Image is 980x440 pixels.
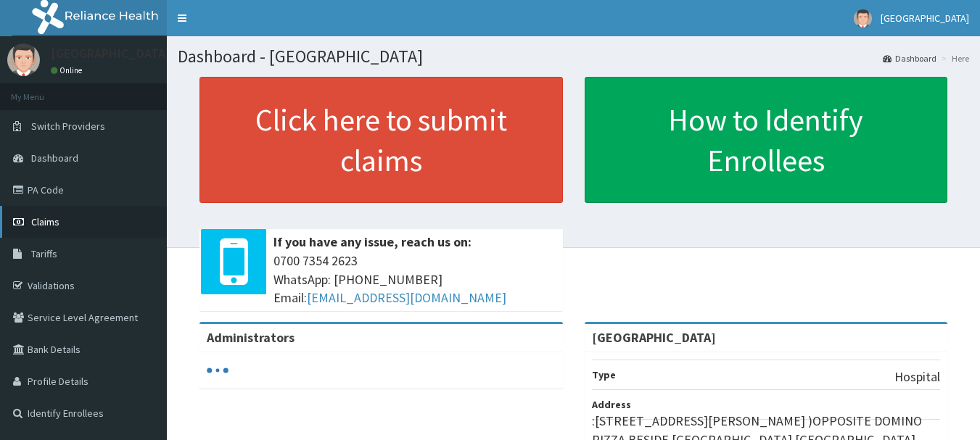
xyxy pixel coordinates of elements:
b: If you have any issue, reach us on: [273,233,472,250]
a: Online [51,65,86,75]
img: User Image [854,9,872,28]
a: Dashboard [883,52,936,65]
b: Administrators [207,329,295,346]
span: Switch Providers [31,120,105,133]
span: Tariffs [31,247,57,260]
img: User Image [7,43,40,76]
span: 0700 7354 2623 WhatsApp: [PHONE_NUMBER] Email: [273,252,556,307]
a: How to Identify Enrollees [585,77,948,203]
span: Dashboard [31,151,78,165]
li: Here [938,52,969,65]
span: [GEOGRAPHIC_DATA] [881,12,969,25]
p: Hospital [894,368,940,386]
svg: audio-loading [207,360,228,381]
strong: [GEOGRAPHIC_DATA] [592,329,716,346]
b: Address [592,398,631,411]
p: [GEOGRAPHIC_DATA] [51,47,170,60]
a: Click here to submit claims [199,77,563,203]
a: [EMAIL_ADDRESS][DOMAIN_NAME] [307,289,506,306]
span: Claims [31,215,59,228]
b: Type [592,368,616,381]
h1: Dashboard - [GEOGRAPHIC_DATA] [178,47,969,66]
